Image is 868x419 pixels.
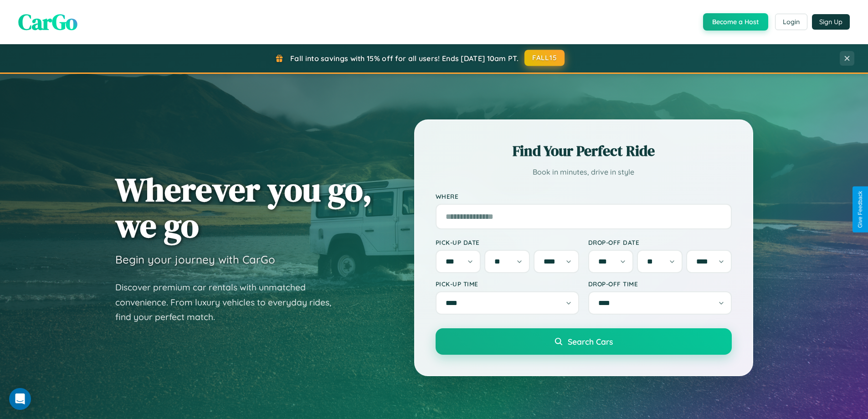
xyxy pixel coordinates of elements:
button: Sign Up [812,14,850,30]
h1: Wherever you go, we go [115,171,372,243]
button: FALL15 [524,50,565,66]
label: Pick-up Time [436,280,579,288]
span: Search Cars [568,336,613,347]
span: CarGo [18,7,77,37]
button: Login [775,14,807,30]
div: Open Intercom Messenger [9,388,31,410]
label: Drop-off Date [588,238,732,246]
span: Fall into savings with 15% off for all users! Ends [DATE] 10am PT. [290,54,519,63]
button: Search Cars [436,328,732,355]
h3: Begin your journey with CarGo [115,253,275,266]
button: Become a Host [703,13,768,31]
h2: Find Your Perfect Ride [436,141,732,161]
p: Book in minutes, drive in style [436,166,732,179]
label: Where [436,192,732,200]
div: Give Feedback [857,191,863,228]
label: Pick-up Date [436,238,579,246]
label: Drop-off Time [588,280,732,288]
p: Discover premium car rentals with unmatched convenience. From luxury vehicles to everyday rides, ... [115,280,343,325]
